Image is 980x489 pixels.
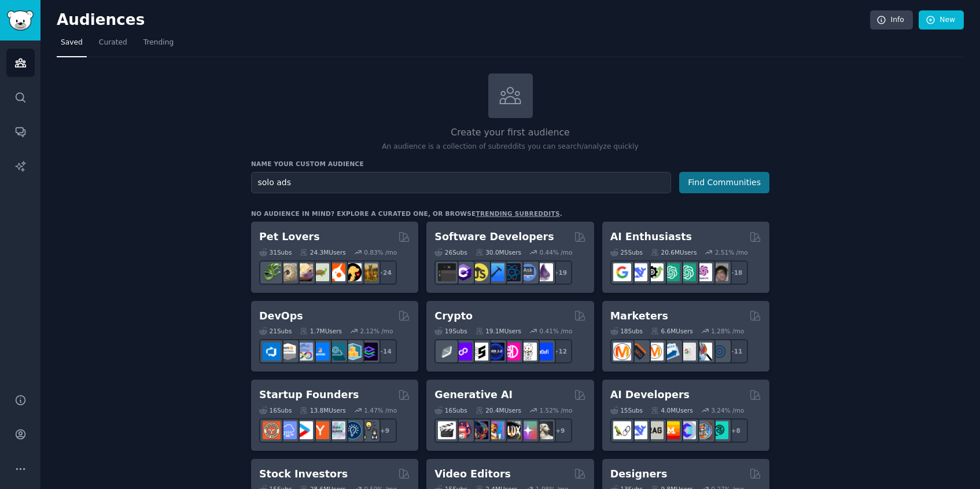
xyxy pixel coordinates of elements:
[613,421,631,439] img: LangChain
[300,327,342,335] div: 1.7M Users
[434,327,467,335] div: 19 Sub s
[259,327,292,335] div: 21 Sub s
[295,421,313,439] img: startup
[610,388,690,402] h2: AI Developers
[646,421,664,439] img: Rag
[327,343,345,361] img: platformengineering
[548,418,572,443] div: + 9
[434,406,467,414] div: 16 Sub s
[662,263,680,281] img: chatgpt_promptDesign
[99,38,127,48] span: Curated
[454,263,472,281] img: csharp
[715,248,748,256] div: 2.51 % /mo
[694,343,712,361] img: MarketingResearch
[434,248,467,256] div: 26 Sub s
[61,38,83,48] span: Saved
[259,388,359,402] h2: Startup Founders
[263,343,281,361] img: azuredevops
[610,406,643,414] div: 15 Sub s
[679,172,769,193] button: Find Communities
[470,343,488,361] img: ethstaker
[487,263,504,281] img: iOSProgramming
[724,339,748,363] div: + 11
[476,248,521,256] div: 30.0M Users
[487,343,504,361] img: web3
[279,263,297,281] img: ballpython
[434,467,511,481] h2: Video Editors
[327,263,345,281] img: cockatiel
[694,421,712,439] img: llmops
[651,248,697,256] div: 20.6M Users
[139,34,178,57] a: Trending
[678,263,696,281] img: chatgpt_prompts_
[870,10,913,30] a: Info
[295,343,313,361] img: Docker_DevOps
[327,421,345,439] img: indiehackers
[251,126,769,140] h2: Create your first audience
[470,421,488,439] img: deepdream
[694,263,712,281] img: OpenAIDev
[454,343,472,361] img: 0xPolygon
[434,230,554,244] h2: Software Developers
[360,421,378,439] img: growmybusiness
[610,230,692,244] h2: AI Enthusiasts
[344,421,362,439] img: Entrepreneurship
[548,260,572,285] div: + 19
[629,263,647,281] img: DeepSeek
[259,467,348,481] h2: Stock Investors
[519,421,537,439] img: starryai
[629,343,647,361] img: bigseo
[311,421,329,439] img: ycombinator
[434,309,473,323] h2: Crypto
[646,263,664,281] img: AItoolsCatalog
[651,327,693,335] div: 6.6M Users
[476,406,521,414] div: 20.4M Users
[344,263,362,281] img: PetAdvice
[259,230,320,244] h2: Pet Lovers
[724,260,748,285] div: + 18
[263,263,281,281] img: herpetology
[651,406,693,414] div: 4.0M Users
[344,343,362,361] img: aws_cdk
[503,263,521,281] img: reactnative
[373,418,397,443] div: + 9
[678,421,696,439] img: OpenSourceAI
[503,421,521,439] img: FluxAI
[300,406,345,414] div: 13.8M Users
[57,34,87,57] a: Saved
[710,421,728,439] img: AIDevelopersSociety
[57,11,870,30] h2: Audiences
[263,421,281,439] img: EntrepreneurRideAlong
[438,343,456,361] img: ethfinance
[476,327,521,335] div: 19.1M Users
[476,210,559,217] a: trending subreddits
[373,260,397,285] div: + 24
[279,343,297,361] img: AWS_Certified_Experts
[259,406,292,414] div: 16 Sub s
[438,263,456,281] img: software
[259,248,292,256] div: 31 Sub s
[610,248,643,256] div: 25 Sub s
[711,327,744,335] div: 1.28 % /mo
[279,421,297,439] img: SaaS
[434,388,513,402] h2: Generative AI
[360,327,393,335] div: 2.12 % /mo
[613,343,631,361] img: content_marketing
[364,248,397,256] div: 0.83 % /mo
[610,309,668,323] h2: Marketers
[373,339,397,363] div: + 14
[311,263,329,281] img: turtle
[295,263,313,281] img: leopardgeckos
[519,343,537,361] img: CryptoNews
[143,38,174,48] span: Trending
[629,421,647,439] img: DeepSeek
[540,406,573,414] div: 1.52 % /mo
[519,263,537,281] img: AskComputerScience
[678,343,696,361] img: googleads
[535,421,553,439] img: DreamBooth
[710,343,728,361] img: OnlineMarketing
[613,263,631,281] img: GoogleGeminiAI
[610,467,668,481] h2: Designers
[7,10,34,31] img: GummySearch logo
[540,248,573,256] div: 0.44 % /mo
